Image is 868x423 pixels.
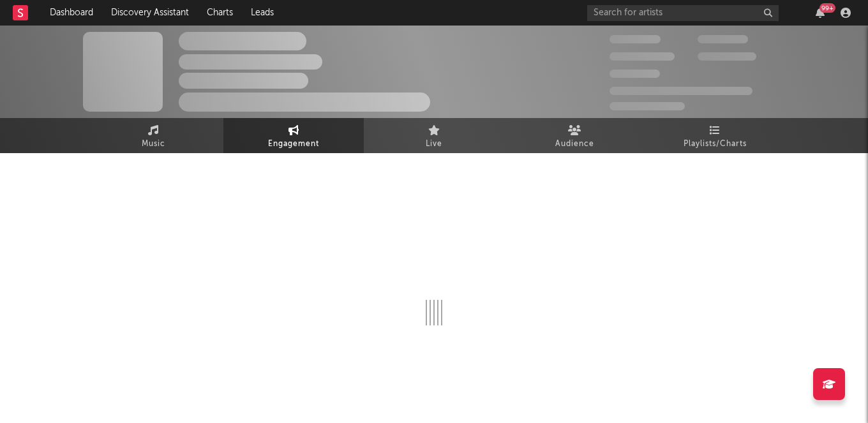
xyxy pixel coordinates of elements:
[142,137,165,152] span: Music
[819,3,835,13] div: 99 +
[268,137,319,152] span: Engagement
[83,118,223,153] a: Music
[610,35,661,43] span: 300,000
[587,5,779,21] input: Search for artists
[610,70,660,78] span: 100,000
[610,87,752,95] span: 50,000,000 Monthly Listeners
[364,118,504,153] a: Live
[698,35,748,43] span: 100,000
[816,8,825,18] button: 99+
[426,137,442,152] span: Live
[684,137,747,152] span: Playlists/Charts
[698,52,756,61] span: 1,000,000
[645,118,785,153] a: Playlists/Charts
[555,137,594,152] span: Audience
[504,118,645,153] a: Audience
[223,118,364,153] a: Engagement
[610,52,675,61] span: 50,000,000
[610,102,685,110] span: Jump Score: 85.0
